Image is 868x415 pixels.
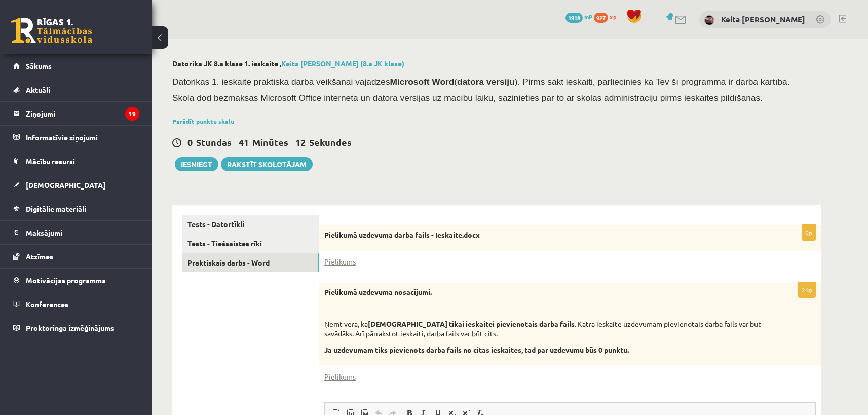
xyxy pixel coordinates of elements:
[13,316,139,339] a: Proktoringa izmēģinājums
[26,157,75,166] span: Mācību resursi
[802,224,816,241] p: 0p
[13,78,139,101] a: Aktuāli
[324,371,356,382] a: Pielikums
[584,13,592,21] span: mP
[13,269,139,292] a: Motivācijas programma
[187,136,193,148] span: 0
[26,102,139,125] legend: Ziņojumi
[172,93,763,103] span: Skola dod bezmaksas Microsoft Office interneta un datora versijas uz mācību laiku, sazinieties pa...
[125,107,139,121] i: 19
[594,13,608,23] span: 927
[565,13,583,23] span: 1918
[252,136,288,148] span: Minūtes
[13,197,139,220] a: Digitālie materiāli
[13,221,139,244] a: Maksājumi
[13,173,139,197] a: [DEMOGRAPHIC_DATA]
[594,13,621,21] a: 927 xp
[324,345,629,354] strong: Ja uzdevumam tiks pievienots darba fails no citas ieskaites, tad par uzdevumu būs 0 punktu.
[610,13,616,21] span: xp
[172,117,234,125] a: Parādīt punktu skalu
[798,282,816,298] p: 21p
[26,252,53,261] span: Atzīmes
[172,77,790,87] span: Datorikas 1. ieskaitē praktiskā darba veikšanai vajadzēs ( ). Pirms sākt ieskaiti, pārliecinies k...
[26,221,139,244] legend: Maksājumi
[196,136,232,148] span: Stundas
[182,215,319,234] a: Tests - Datortīkli
[182,234,319,253] a: Tests - Tiešsaistes rīki
[281,59,404,68] a: Keita [PERSON_NAME] (8.a JK klase)
[239,136,249,148] span: 41
[182,253,319,272] a: Praktiskais darbs - Word
[26,180,105,190] span: [DEMOGRAPHIC_DATA]
[295,136,306,148] span: 12
[26,126,139,149] legend: Informatīvie ziņojumi
[390,77,455,87] b: Microsoft Word
[13,292,139,316] a: Konferences
[26,61,52,70] span: Sākums
[172,59,821,68] h2: Datorika JK 8.a klase 1. ieskaite ,
[13,149,139,173] a: Mācību resursi
[13,102,139,125] a: Ziņojumi19
[11,18,92,43] a: Rīgas 1. Tālmācības vidusskola
[221,157,313,171] a: Rakstīt skolotājam
[721,14,805,24] a: Keita [PERSON_NAME]
[565,13,592,21] a: 1918 mP
[324,256,356,267] a: Pielikums
[13,126,139,149] a: Informatīvie ziņojumi
[175,157,218,171] button: Iesniegt
[26,299,68,309] span: Konferences
[26,323,114,332] span: Proktoringa izmēģinājums
[324,230,480,239] strong: Pielikumā uzdevuma darba fails - Ieskaite.docx
[324,287,432,296] strong: Pielikumā uzdevuma nosacījumi.
[368,319,575,328] strong: [DEMOGRAPHIC_DATA] tikai ieskaitei pievienotais darba fails
[26,85,50,94] span: Aktuāli
[26,204,86,213] span: Digitālie materiāli
[457,77,515,87] b: datora versiju
[704,15,714,25] img: Keita Nikola Bērziņa
[13,54,139,78] a: Sākums
[324,319,765,339] p: Ņemt vērā, ka . Katrā ieskaitē uzdevumam pievienotais darba fails var būt savādāks. Arī pārraksto...
[309,136,352,148] span: Sekundes
[26,276,106,285] span: Motivācijas programma
[13,245,139,268] a: Atzīmes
